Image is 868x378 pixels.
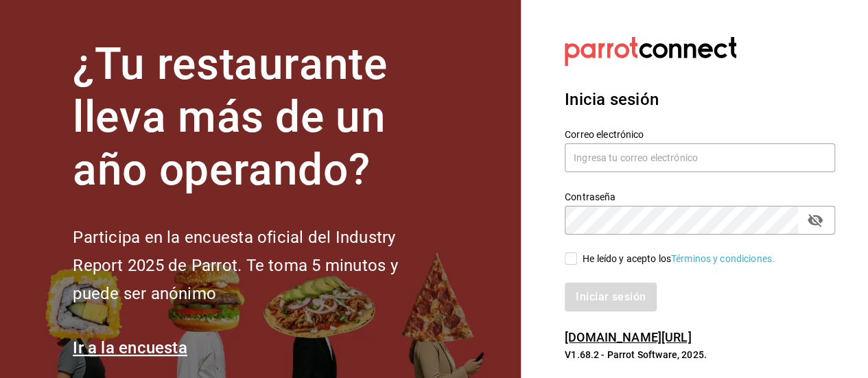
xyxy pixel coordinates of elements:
[73,338,187,357] a: Ir a la encuesta
[565,87,835,112] h3: Inicia sesión
[565,130,835,139] label: Correo electrónico
[583,252,775,266] div: He leído y acepto los
[671,253,775,264] a: Términos y condiciones.
[565,192,835,202] label: Contraseña
[565,143,835,172] input: Ingresa tu correo electrónico
[73,224,443,307] h2: Participa en la encuesta oficial del Industry Report 2025 de Parrot. Te toma 5 minutos y puede se...
[565,348,835,362] p: V1.68.2 - Parrot Software, 2025.
[73,38,443,196] h1: ¿Tu restaurante lleva más de un año operando?
[565,330,691,344] a: [DOMAIN_NAME][URL]
[804,209,827,232] button: passwordField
